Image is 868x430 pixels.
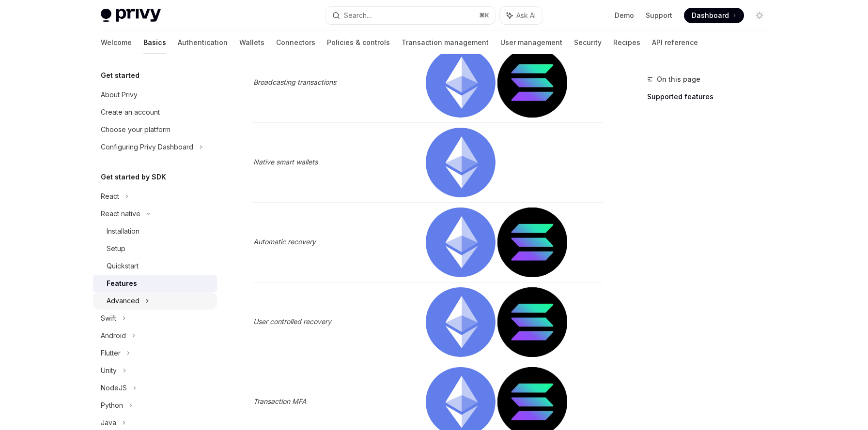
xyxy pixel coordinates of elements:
div: Installation [107,225,139,237]
a: Support [646,11,672,20]
div: Python [101,400,123,411]
div: Java [101,417,116,429]
div: Android [101,330,126,341]
a: Basics [143,31,166,54]
div: Swift [101,312,116,324]
a: Dashboard [684,8,744,23]
a: User management [500,31,562,54]
div: Quickstart [107,260,139,272]
img: solana.png [497,287,567,357]
div: React native [101,208,140,220]
div: Configuring Privy Dashboard [101,141,193,153]
em: Transaction MFA [253,397,307,405]
a: Supported features [647,89,775,104]
div: Search... [344,10,371,21]
img: solana.png [497,208,567,277]
div: Choose your platform [101,124,170,135]
a: Choose your platform [93,121,217,138]
a: Transaction management [402,31,489,54]
a: API reference [652,31,698,54]
div: Unity [101,365,117,376]
div: Features [107,278,137,289]
h5: Get started by SDK [101,171,166,183]
a: Setup [93,240,217,257]
span: On this page [657,74,700,85]
a: Authentication [178,31,228,54]
a: Quickstart [93,257,217,275]
a: Recipes [613,31,640,54]
a: Security [574,31,602,54]
a: Installation [93,222,217,240]
img: ethereum.png [426,287,496,357]
img: solana.png [497,48,567,118]
img: ethereum.png [426,208,496,277]
div: React [101,191,119,202]
div: NodeJS [101,382,127,394]
div: Setup [107,243,125,254]
span: Dashboard [692,11,729,20]
a: Create an account [93,104,217,121]
div: Create an account [101,106,160,118]
span: Ask AI [516,11,536,20]
a: Wallets [239,31,264,54]
button: Search...⌘K [325,7,495,24]
em: User controlled recovery [253,317,331,326]
h5: Get started [101,70,139,81]
em: Native smart wallets [253,158,318,166]
a: Welcome [101,31,132,54]
img: light logo [101,9,161,22]
span: ⌘ K [479,12,489,19]
a: Features [93,275,217,292]
button: Toggle dark mode [752,8,767,23]
div: Flutter [101,347,121,359]
a: About Privy [93,86,217,104]
div: Advanced [107,295,139,307]
em: Broadcasting transactions [253,78,336,86]
a: Demo [615,11,634,20]
img: ethereum.png [426,48,496,118]
em: Automatic recovery [253,237,316,246]
button: Ask AI [500,7,542,24]
img: ethereum.png [426,128,496,197]
div: About Privy [101,89,138,101]
a: Connectors [276,31,315,54]
a: Policies & controls [327,31,390,54]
